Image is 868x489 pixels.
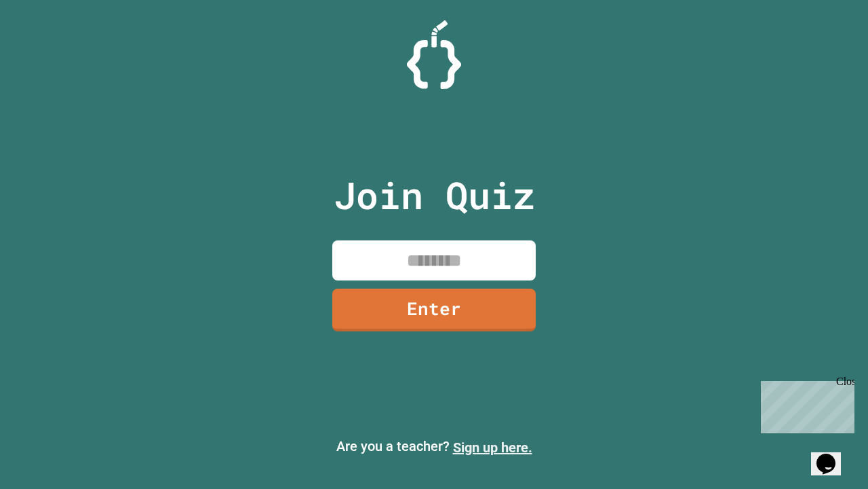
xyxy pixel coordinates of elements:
img: Logo.svg [407,20,461,89]
div: Chat with us now!Close [5,5,94,86]
p: Join Quiz [334,167,535,223]
p: Are you a teacher? [11,436,857,458]
a: Enter [332,289,536,331]
a: Sign up here. [453,439,532,456]
iframe: chat widget [755,376,854,433]
iframe: chat widget [811,435,854,475]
